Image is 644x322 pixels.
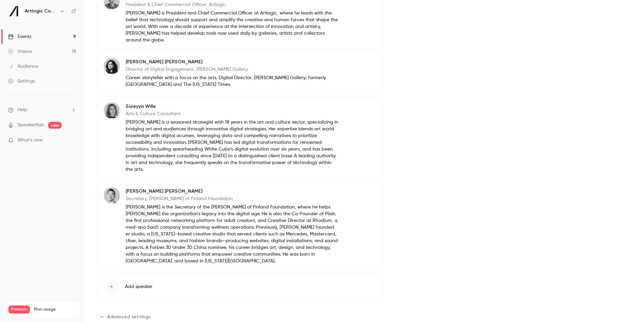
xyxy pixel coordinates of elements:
[104,58,120,74] img: Sylvia Rupani-Smith
[98,311,155,322] button: Advanced settings
[126,195,339,202] p: Secretary, [PERSON_NAME] of Finland Foundation
[8,305,30,314] span: Premium
[18,106,27,114] span: Help
[126,66,339,73] p: Director of Digital Engagement, [PERSON_NAME] Gallery
[68,137,76,143] iframe: Noticeable Trigger
[107,313,151,320] span: Advanced settings
[98,96,382,179] div: Süreyya WilleSüreyya WilleArts & Culture Consultant[PERSON_NAME] is a seasoned strategist with 18...
[125,283,153,290] span: Add speaker
[98,311,382,322] section: Advanced settings
[18,137,43,144] span: What's new
[126,188,339,195] p: [PERSON_NAME] [PERSON_NAME]
[104,102,120,119] img: Süreyya Wille
[8,78,35,85] div: Settings
[48,122,62,129] span: new
[8,33,31,40] div: Events
[18,122,44,129] a: SpeakerHub
[126,59,339,65] p: [PERSON_NAME] [PERSON_NAME]
[34,307,76,312] span: Plan usage
[104,187,120,203] img: Nolan Feng
[126,119,339,173] p: [PERSON_NAME] is a seasoned strategist with 18 years in the art and culture sector, specializing ...
[8,63,38,70] div: Audience
[126,74,339,88] p: Career storyteller with a focus on the arts. Digital Director, [PERSON_NAME] Gallery; formerly [G...
[8,6,19,17] img: Artlogic Connect 2025
[98,52,382,94] div: Sylvia Rupani-Smith[PERSON_NAME] [PERSON_NAME]Director of Digital Engagement, [PERSON_NAME] Galle...
[126,10,339,43] p: [PERSON_NAME] is President and Chief Commercial Officer at Artlogic, where he leads with the beli...
[126,103,339,110] p: Süreyya Wille
[98,273,382,300] button: Add speaker
[126,1,339,8] p: President & Chief Commercial Officer, Artlogic
[126,110,339,117] p: Arts & Culture Consultant
[8,48,32,55] div: Videos
[25,8,57,14] h6: Artlogic Connect 2025
[98,181,382,270] div: Nolan Feng[PERSON_NAME] [PERSON_NAME]Secretary, [PERSON_NAME] of Finland Foundation[PERSON_NAME] ...
[126,204,339,264] p: [PERSON_NAME] is the Secretary of the [PERSON_NAME] of Finland Foundation, where he helps [PERSON...
[8,106,76,114] li: help-dropdown-opener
